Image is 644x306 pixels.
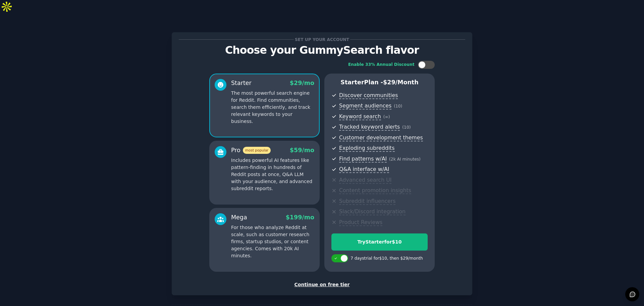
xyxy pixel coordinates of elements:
span: Keyword search [339,113,381,120]
div: Mega [231,213,247,222]
span: Content promotion insights [339,187,411,194]
span: ( 2k AI minutes ) [389,157,421,162]
p: Starter Plan - [331,78,428,87]
span: Tracked keyword alerts [339,124,400,131]
p: Includes powerful AI features like pattern-finding in hundreds of Reddit posts at once, Q&A LLM w... [231,157,314,192]
span: ( ∞ ) [383,115,390,119]
button: TryStarterfor$10 [331,233,428,251]
span: $ 59 /mo [290,147,314,154]
div: Continue on free tier [179,281,465,288]
span: Segment audiences [339,102,391,110]
span: Set up your account [294,36,351,43]
div: Try Starter for $10 [332,238,427,246]
p: Choose your GummySearch flavor [179,44,465,56]
span: most popular [243,147,271,154]
span: $ 29 /month [383,79,419,86]
span: Subreddit influencers [339,198,395,205]
span: Find patterns w/AI [339,156,387,163]
span: Q&A interface w/AI [339,166,389,173]
div: Starter [231,79,252,87]
p: The most powerful search engine for Reddit. Find communities, search them efficiently, and track ... [231,90,314,125]
div: Enable 33% Annual Discount [348,62,415,68]
span: Advanced search UI [339,177,391,184]
div: 7 days trial for $10 , then $ 29 /month [351,256,423,262]
span: $ 199 /mo [286,214,314,221]
span: Customer development themes [339,134,423,141]
span: $ 29 /mo [290,80,314,86]
span: ( 10 ) [394,104,402,108]
span: Slack/Discord integration [339,208,406,215]
p: For those who analyze Reddit at scale, such as customer research firms, startup studios, or conte... [231,224,314,259]
span: ( 10 ) [402,125,411,130]
span: Product Reviews [339,219,382,226]
div: Pro [231,146,271,155]
span: Exploding subreddits [339,145,394,152]
span: Discover communities [339,92,398,99]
